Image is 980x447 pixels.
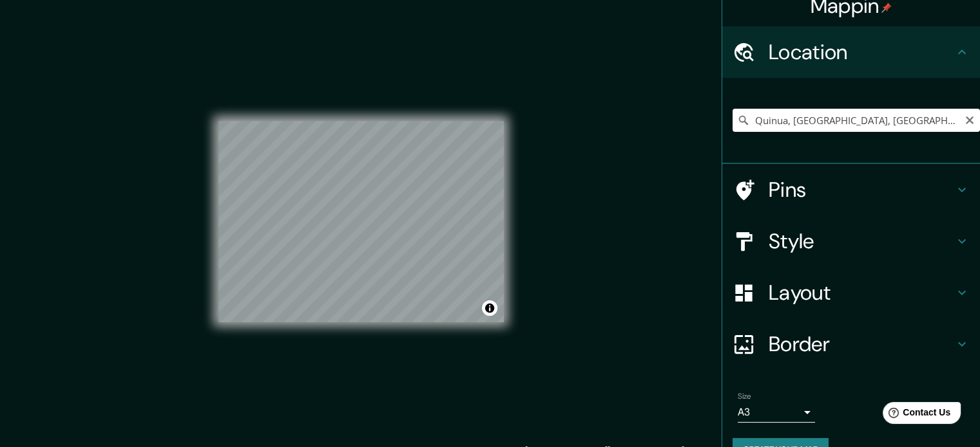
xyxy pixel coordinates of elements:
[722,318,980,370] div: Border
[769,331,954,357] h4: Border
[738,402,815,423] div: A3
[722,267,980,318] div: Layout
[865,397,966,433] iframe: Help widget launcher
[769,228,954,254] h4: Style
[769,177,954,203] h4: Pins
[722,164,980,215] div: Pins
[769,280,954,306] h4: Layout
[722,215,980,267] div: Style
[965,113,975,125] button: Clear
[733,109,980,132] input: Pick your city or area
[722,26,980,78] div: Location
[482,300,497,316] button: Toggle attribution
[769,39,954,65] h4: Location
[881,3,892,13] img: pin-icon.png
[218,121,504,322] canvas: Map
[738,391,751,402] label: Size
